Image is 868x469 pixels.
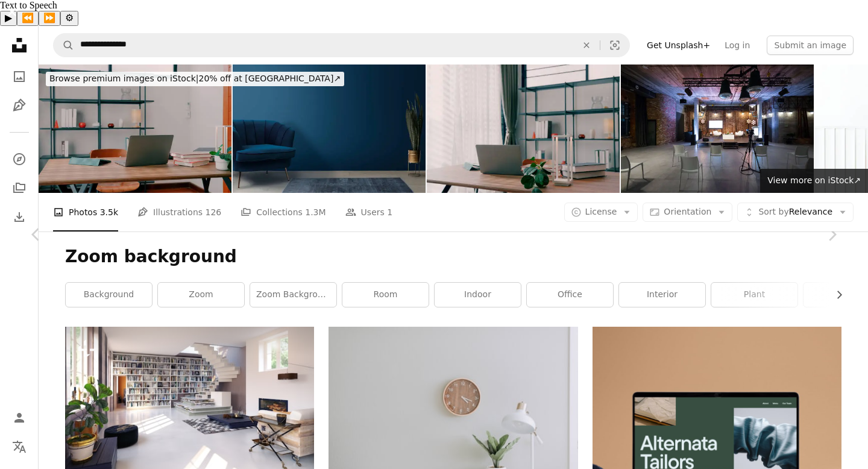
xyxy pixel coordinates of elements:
[621,65,814,193] img: Modern seminar space in convention center
[760,169,868,193] a: View more on iStock↗
[65,395,314,406] a: modern living interior. 3d rendering concept design
[345,193,393,231] a: Users 1
[17,11,39,25] button: Previous
[427,65,620,193] img: Table with Laptop and Studying Supplies, Ready for Upcoming Online Class.
[758,206,832,218] span: Relevance
[7,33,31,60] a: Home — Unsplash
[573,34,600,57] button: Clear
[65,246,841,268] h1: Zoom background
[737,203,854,222] button: Sort byRelevance
[828,283,841,307] button: scroll list to the right
[233,65,426,193] img: Retro living room interior design
[7,147,31,171] a: Explore
[329,404,577,415] a: white desk lamp beside green plant
[564,203,638,222] button: License
[158,283,244,307] a: zoom
[7,176,31,200] a: Collections
[767,36,854,55] button: Submit an image
[49,74,198,83] span: Browse premium images on iStock |
[53,33,630,57] form: Find visuals sitewide
[137,193,221,231] a: Illustrations 126
[250,283,336,307] a: zoom background office
[585,207,617,216] span: License
[7,406,31,430] a: Log in / Sign up
[717,36,757,55] a: Log in
[619,283,705,307] a: interior
[39,65,351,93] a: Browse premium images on iStock|20% off at [GEOGRAPHIC_DATA]↗
[664,207,711,216] span: Orientation
[241,193,325,231] a: Collections 1.3M
[54,34,74,57] button: Search Unsplash
[640,36,717,55] a: Get Unsplash+
[60,11,78,25] button: Settings
[435,283,521,307] a: indoor
[600,34,629,57] button: Visual search
[387,206,392,219] span: 1
[206,206,222,219] span: 126
[305,206,325,219] span: 1.3M
[66,283,152,307] a: background
[39,11,60,25] button: Forward
[7,93,31,118] a: Illustrations
[796,177,868,292] a: Next
[39,65,231,193] img: Table with Laptop and Studying Supplies, Ready for Upcoming Online Class.
[342,283,429,307] a: room
[767,175,861,185] span: View more on iStock ↗
[7,435,31,459] button: Language
[49,74,341,83] span: 20% off at [GEOGRAPHIC_DATA] ↗
[643,203,732,222] button: Orientation
[711,283,797,307] a: plant
[527,283,613,307] a: office
[7,65,31,89] a: Photos
[758,207,788,216] span: Sort by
